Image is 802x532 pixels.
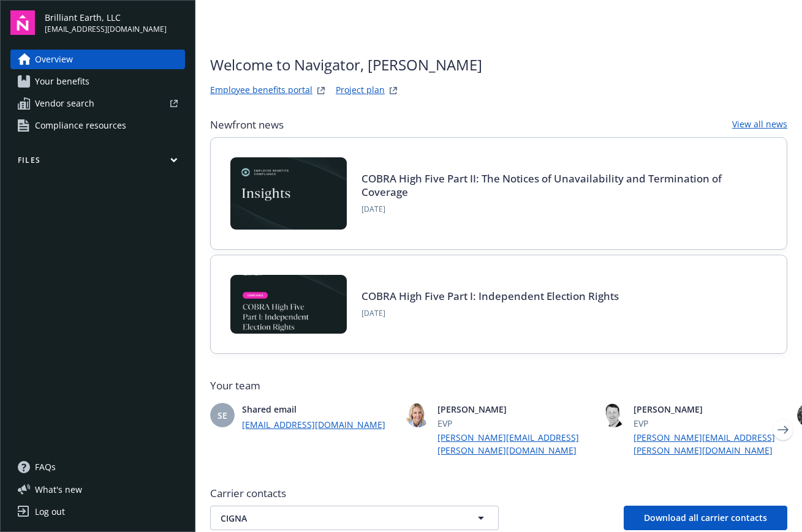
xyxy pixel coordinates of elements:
span: [EMAIL_ADDRESS][DOMAIN_NAME] [45,24,167,35]
button: Files [10,155,185,170]
span: [DATE] [361,308,619,319]
span: Your benefits [35,72,89,91]
a: projectPlanWebsite [386,83,401,98]
a: COBRA High Five Part I: Independent Election Rights [361,289,619,303]
div: Log out [35,502,65,522]
img: photo [406,403,430,427]
span: Newfront news [210,118,284,132]
a: View all news [732,118,787,132]
span: EVP [437,417,591,430]
img: photo [602,403,626,427]
span: CIGNA [221,512,448,525]
a: Your benefits [10,72,185,91]
a: COBRA High Five Part II: The Notices of Unavailability and Termination of Coverage [361,171,722,199]
img: navigator-logo.svg [10,10,35,35]
span: Carrier contacts [210,486,787,501]
img: Card Image - EB Compliance Insights.png [230,157,347,230]
span: Vendor search [35,94,94,113]
a: [PERSON_NAME][EMAIL_ADDRESS][PERSON_NAME][DOMAIN_NAME] [437,431,591,457]
span: EVP [634,417,787,430]
span: [PERSON_NAME] [437,403,591,416]
a: Overview [10,50,185,69]
span: Welcome to Navigator , [PERSON_NAME] [210,54,482,76]
span: Shared email [242,403,396,416]
span: FAQs [35,457,56,477]
button: Brilliant Earth, LLC[EMAIL_ADDRESS][DOMAIN_NAME] [45,10,185,35]
a: Vendor search [10,94,185,113]
span: Compliance resources [35,116,126,135]
button: Download all carrier contacts [624,506,787,530]
a: [PERSON_NAME][EMAIL_ADDRESS][PERSON_NAME][DOMAIN_NAME] [634,431,787,457]
span: Brilliant Earth, LLC [45,11,167,24]
span: SE [218,409,227,422]
img: BLOG-Card Image - Compliance - COBRA High Five Pt 1 07-18-25.jpg [230,275,347,334]
span: Download all carrier contacts [644,512,767,523]
a: Compliance resources [10,116,185,135]
span: What ' s new [35,483,82,496]
a: FAQs [10,457,185,477]
a: [EMAIL_ADDRESS][DOMAIN_NAME] [242,418,396,431]
button: CIGNA [210,506,499,530]
button: What's new [10,483,102,496]
span: Overview [35,50,73,69]
a: striveWebsite [314,83,328,98]
span: [DATE] [361,204,752,215]
span: [PERSON_NAME] [634,403,787,416]
a: Employee benefits portal [210,83,312,98]
a: Project plan [336,83,385,98]
span: Your team [210,378,787,393]
a: Next [773,420,793,440]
